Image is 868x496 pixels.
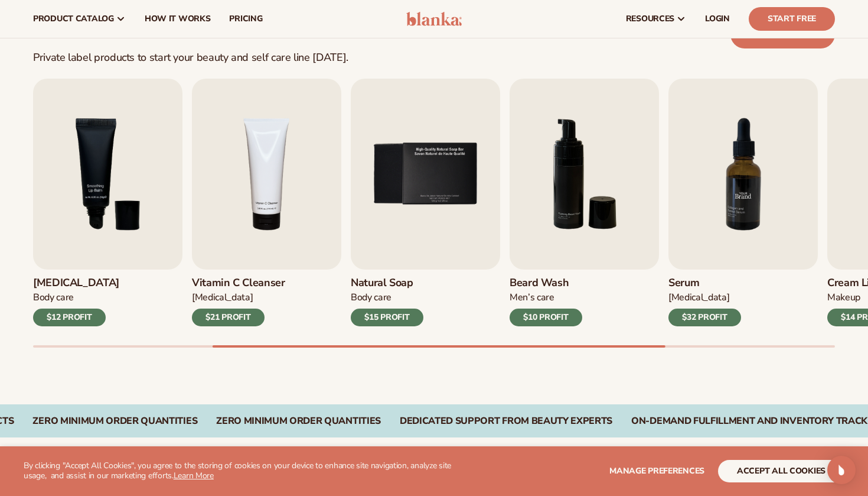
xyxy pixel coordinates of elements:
[192,291,285,304] div: [MEDICAL_DATA]
[406,12,462,26] img: logo
[609,465,704,476] span: Manage preferences
[33,291,119,304] div: Body Care
[668,79,818,270] img: Shopify Image 8
[33,277,119,290] h3: [MEDICAL_DATA]
[668,79,818,326] a: 7 / 9
[192,79,341,326] a: 4 / 9
[216,416,381,427] div: Zero Minimum Order QuantitieS
[510,79,659,326] a: 6 / 9
[705,14,730,24] span: LOGIN
[24,461,461,481] p: By clicking "Accept All Cookies", you agree to the storing of cookies on your device to enhance s...
[510,291,582,304] div: Men’s Care
[718,460,844,482] button: accept all cookies
[192,277,285,290] h3: Vitamin C Cleanser
[668,309,741,326] div: $32 PROFIT
[33,5,348,44] h2: Best sellers
[33,309,106,326] div: $12 PROFIT
[400,416,612,427] div: Dedicated Support From Beauty Experts
[351,291,423,304] div: Body Care
[510,309,582,326] div: $10 PROFIT
[145,14,211,24] span: How It Works
[33,79,182,326] a: 3 / 9
[749,7,835,31] a: Start Free
[229,14,262,24] span: pricing
[174,470,214,481] a: Learn More
[351,79,500,326] a: 5 / 9
[33,14,114,24] span: product catalog
[609,460,704,482] button: Manage preferences
[827,456,856,484] div: Open Intercom Messenger
[668,291,741,304] div: [MEDICAL_DATA]
[33,51,348,64] div: Private label products to start your beauty and self care line [DATE].
[668,277,741,290] h3: Serum
[510,277,582,290] h3: Beard Wash
[351,277,423,290] h3: Natural Soap
[626,14,674,24] span: resources
[351,309,423,326] div: $15 PROFIT
[192,309,265,326] div: $21 PROFIT
[32,416,197,427] div: Zero Minimum Order QuantitieS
